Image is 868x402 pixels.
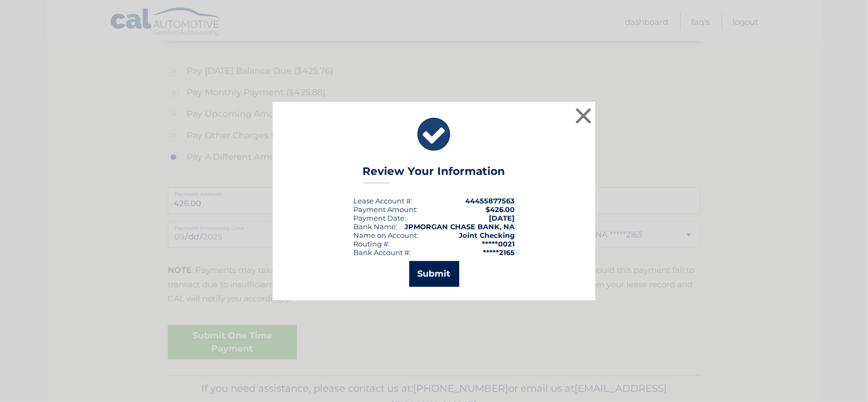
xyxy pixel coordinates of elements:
strong: 44455877563 [465,196,515,205]
div: Payment Amount: [353,205,418,214]
button: Submit [409,261,459,287]
strong: JPMORGAN CHASE BANK, NA [404,222,515,231]
div: : [353,214,406,222]
span: $426.00 [486,205,515,214]
strong: Joint Checking [459,231,515,239]
div: Routing #: [353,239,390,248]
span: Payment Date [353,214,404,222]
div: Name on Account: [353,231,418,239]
div: Bank Account #: [353,248,411,257]
h3: Review Your Information [363,165,506,184]
button: × [573,105,594,126]
div: Lease Account #: [353,196,412,205]
span: [DATE] [489,214,515,222]
div: Bank Name: [353,222,397,231]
